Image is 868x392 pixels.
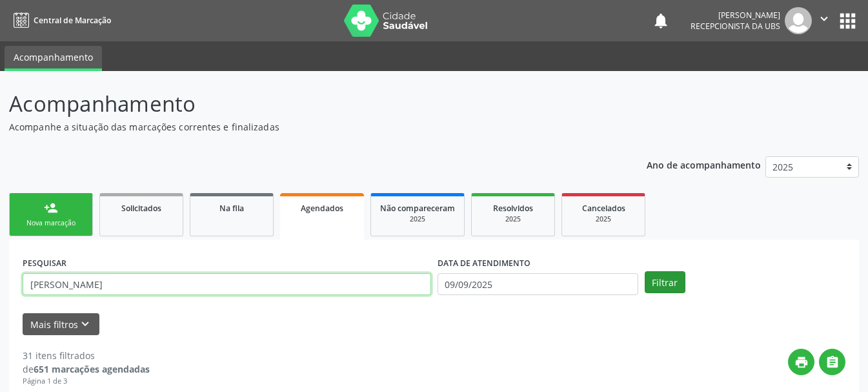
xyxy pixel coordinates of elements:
input: Selecione um intervalo [438,273,638,295]
i:  [825,355,840,369]
span: Na fila [219,203,244,214]
label: PESQUISAR [23,253,66,273]
div: Nova marcação [19,218,83,228]
button: Mais filtroskeyboard_arrow_down [23,313,99,336]
div: Página 1 de 3 [23,376,150,387]
i:  [817,12,831,26]
a: Central de Marcação [9,10,111,31]
a: Acompanhamento [5,46,102,71]
span: Cancelados [582,203,625,214]
span: Central de Marcação [34,15,111,26]
div: 2025 [571,214,636,224]
input: Nome, CNS [23,273,431,295]
div: 2025 [380,214,455,224]
img: img [785,7,812,34]
i: keyboard_arrow_down [78,317,92,331]
button:  [812,7,836,34]
div: 31 itens filtrados [23,349,150,362]
span: Solicitados [121,203,161,214]
button: Filtrar [645,271,685,293]
i: print [794,355,809,369]
label: DATA DE ATENDIMENTO [438,253,530,273]
button: notifications [652,12,670,30]
p: Acompanhe a situação das marcações correntes e finalizadas [9,120,604,134]
span: Não compareceram [380,203,455,214]
span: Resolvidos [493,203,533,214]
p: Ano de acompanhamento [647,156,761,172]
div: 2025 [481,214,545,224]
span: Recepcionista da UBS [691,21,780,32]
div: de [23,362,150,376]
div: person_add [44,201,58,215]
div: [PERSON_NAME] [691,10,780,21]
button: print [788,349,814,375]
span: Agendados [301,203,343,214]
strong: 651 marcações agendadas [34,363,150,375]
button:  [819,349,845,375]
button: apps [836,10,859,32]
p: Acompanhamento [9,88,604,120]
